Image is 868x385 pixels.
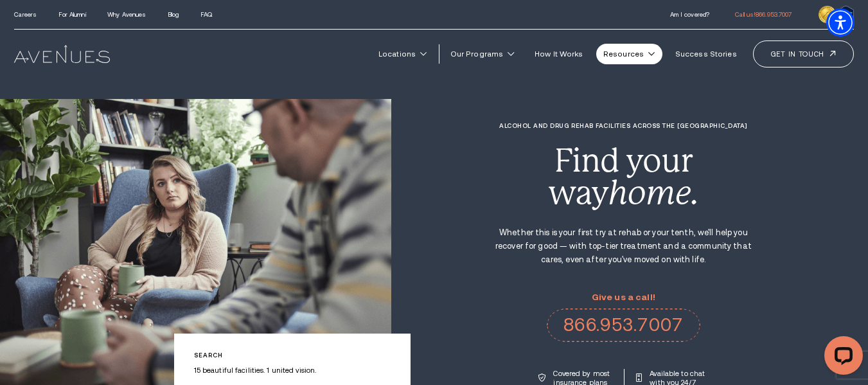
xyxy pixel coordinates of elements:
img: clock [819,6,836,23]
a: call 866.953.7007 [735,11,792,18]
a: Why Avenues [107,11,146,18]
div: Find your way [494,145,752,210]
a: FAQ [200,11,212,18]
p: Whether this is your first try at rehab or your tenth, we'll help you recover for good — with top... [494,226,752,267]
a: Blog [168,11,179,18]
span: 866.953.7007 [756,11,792,18]
p: 15 beautiful facilities. 1 united vision. [194,366,391,375]
div: Accessibility Menu [826,8,855,37]
h1: Alcohol and Drug Rehab Facilities across the [GEOGRAPHIC_DATA] [494,122,752,129]
a: Success Stories [668,44,744,64]
i: home. [608,174,698,211]
a: Careers [14,11,37,18]
a: Get in touch [753,40,854,68]
a: Our Programs [443,44,522,64]
iframe: LiveChat chat widget [814,331,868,385]
a: Locations [371,44,434,64]
p: Search [194,352,391,359]
a: How It Works [527,44,590,64]
a: For Alumni [58,11,86,18]
a: Resources [596,44,662,64]
a: Am I covered? [670,11,709,18]
p: Give us a call! [547,292,700,302]
a: call 866.953.7007 [547,309,700,342]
